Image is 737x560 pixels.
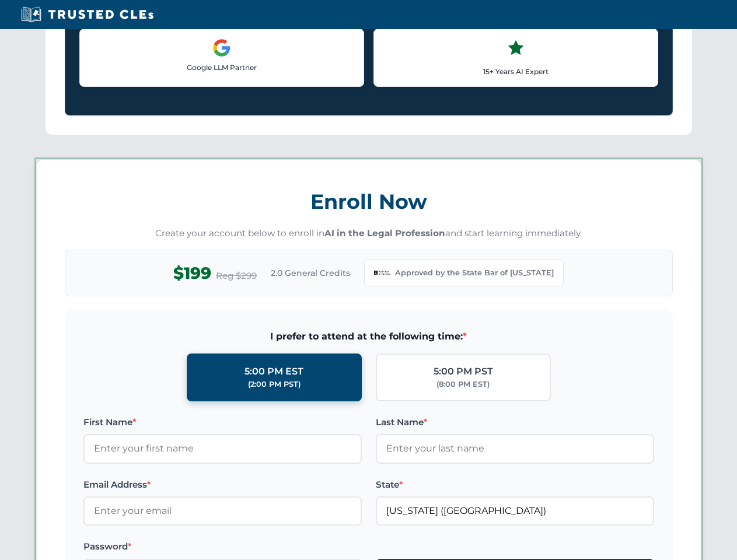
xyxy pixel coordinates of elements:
img: Google [212,38,231,57]
label: First Name [83,415,362,429]
input: Enter your email [83,496,362,526]
p: 15+ Years AI Expert [383,66,648,77]
strong: AI in the Legal Profession [324,228,445,239]
span: Approved by the State Bar of [US_STATE] [395,267,554,279]
div: (2:00 PM PST) [248,379,301,390]
label: Email Address [83,478,362,492]
span: 2.0 General Credits [271,267,350,279]
input: Enter your last name [376,434,654,463]
input: Enter your first name [83,434,362,463]
div: 5:00 PM PST [434,364,493,379]
img: Trusted CLEs [18,6,157,23]
span: $199 [173,260,211,286]
input: Georgia (GA) [376,496,654,526]
div: (8:00 PM EST) [436,379,490,390]
label: State [376,478,654,492]
h3: Enroll Now [65,183,673,220]
span: Reg $299 [216,269,257,283]
p: Google LLM Partner [89,62,354,73]
div: 5:00 PM EST [244,364,303,379]
label: Password [83,540,362,554]
label: Last Name [376,415,654,429]
span: I prefer to attend at the following time: [83,329,654,344]
img: Georgia Bar [374,265,390,281]
p: Create your account below to enroll in and start learning immediately. [65,227,673,240]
